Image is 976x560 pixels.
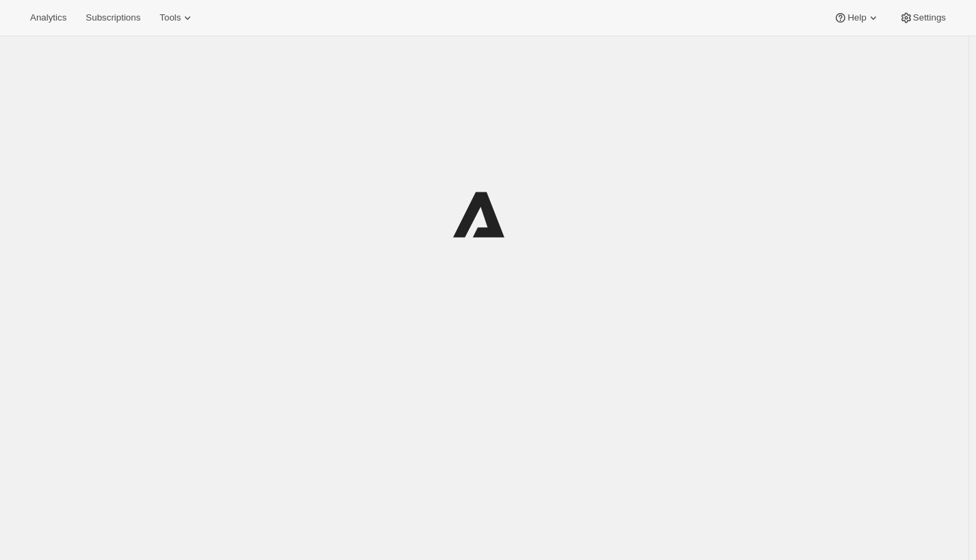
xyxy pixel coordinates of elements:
button: Analytics [22,8,75,27]
button: Settings [891,8,954,27]
button: Help [825,8,888,27]
span: Tools [159,12,181,23]
button: Tools [151,8,203,27]
span: Help [847,12,866,23]
span: Subscriptions [86,12,140,23]
span: Settings [913,12,946,23]
span: Analytics [30,12,66,23]
button: Subscriptions [77,8,149,27]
